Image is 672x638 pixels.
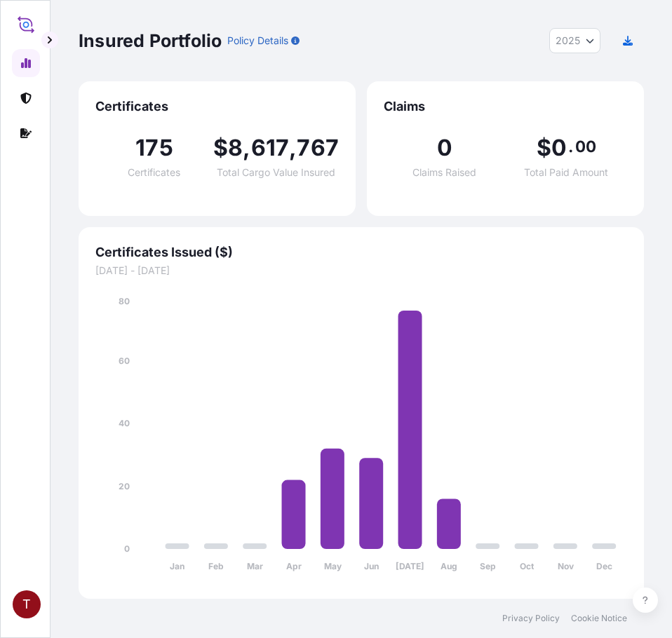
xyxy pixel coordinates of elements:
tspan: Feb [208,561,224,571]
tspan: Sep [480,561,496,571]
tspan: Aug [441,561,457,571]
span: $ [213,137,228,159]
tspan: [DATE] [396,561,424,571]
tspan: Jun [364,561,379,571]
span: Claims [384,98,627,115]
span: 767 [297,137,339,159]
span: , [243,137,250,159]
span: , [289,137,297,159]
span: 0 [551,137,567,159]
tspan: Mar [247,561,263,571]
tspan: 80 [119,296,130,306]
tspan: Nov [558,561,574,571]
span: 175 [135,137,173,159]
p: Policy Details [227,34,288,48]
span: 00 [575,141,596,152]
span: Total Cargo Value Insured [217,168,335,177]
tspan: 20 [119,481,130,491]
tspan: 60 [119,355,130,366]
span: . [568,141,573,152]
span: Certificates [95,98,339,115]
span: T [22,597,31,611]
tspan: 0 [124,543,130,554]
tspan: May [324,561,342,571]
button: Year Selector [549,28,600,53]
span: Total Paid Amount [524,168,608,177]
span: Claims Raised [412,168,476,177]
span: 617 [251,137,290,159]
a: Cookie Notice [571,613,627,624]
tspan: 40 [119,418,130,428]
p: Insured Portfolio [79,29,222,52]
span: 2025 [556,34,580,48]
span: Certificates Issued ($) [95,244,627,261]
tspan: Jan [170,561,184,571]
tspan: Apr [286,561,302,571]
span: 0 [437,137,452,159]
tspan: Oct [520,561,535,571]
span: 8 [228,137,243,159]
tspan: Dec [596,561,612,571]
span: [DATE] - [DATE] [95,264,627,278]
a: Privacy Policy [502,613,560,624]
span: Certificates [128,168,180,177]
span: $ [537,137,551,159]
